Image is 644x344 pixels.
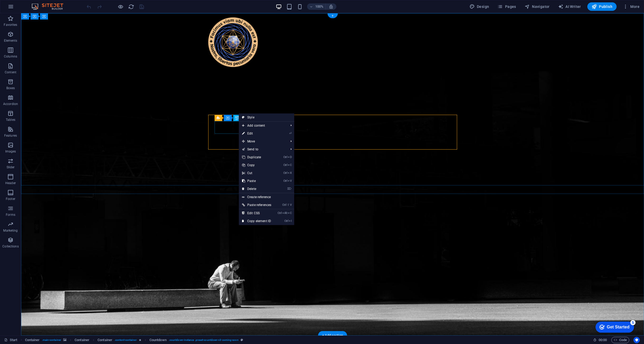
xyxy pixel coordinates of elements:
[282,203,287,207] i: Ctrl
[239,209,274,217] a: CtrlAltCEdit CSS
[467,2,491,11] div: Design (Ctrl+Alt+Y)
[599,337,607,343] span: 00 00
[128,3,134,10] button: reload
[307,3,326,10] button: 100%
[288,155,292,159] i: D
[75,337,89,343] span: Click to select. Double-click to edit
[283,163,288,167] i: Ctrl
[522,2,552,11] button: Navigator
[5,149,16,154] p: Images
[16,6,38,11] div: Get Started
[3,228,18,233] p: Marketing
[318,331,347,340] div: + Add section
[623,4,640,9] span: More
[169,337,239,343] span: . countdown-instance .preset-countdown-v3-coming-soon
[4,3,43,14] div: Get Started 5 items remaining, 0% complete
[587,2,617,11] button: Publish
[593,337,607,343] h6: Session time
[556,2,583,11] button: AI Writer
[621,2,642,11] button: More
[289,132,292,135] i: ⏎
[288,179,292,183] i: V
[4,133,17,138] p: Features
[239,177,274,185] a: CtrlVPaste
[495,2,518,11] button: Pages
[2,244,18,249] p: Collections
[602,338,603,342] span: :
[30,3,70,10] img: Editor Logo
[63,338,66,341] i: This element contains a background
[239,130,274,137] a: ⏎Edit
[239,113,294,121] a: Style
[287,203,289,207] i: ⇧
[5,181,16,185] p: Header
[329,4,333,9] i: On resize automatically adjust zoom level to fit chosen device.
[614,337,627,343] span: Code
[287,187,292,190] i: ⌦
[315,3,323,10] h6: 100%
[239,161,274,169] a: CtrlCCopy
[239,169,274,177] a: CtrlXCut
[239,185,274,193] a: ⌦Delete
[288,171,292,175] i: X
[98,337,112,343] span: Click to select. Double-click to edit
[288,211,292,215] i: C
[7,165,15,169] p: Slider
[278,211,282,215] i: Ctrl
[139,338,141,341] i: Element contains an animation
[525,4,550,9] span: Navigator
[290,203,292,207] i: V
[239,153,274,161] a: CtrlDDuplicate
[4,337,17,343] a: Click to cancel selection. Double-click to open Pages
[239,122,286,130] span: Add content
[288,163,292,167] i: C
[497,4,516,9] span: Pages
[114,337,137,343] span: . content-container
[239,145,286,153] a: Send to
[289,219,292,223] i: I
[283,179,288,183] i: Ctrl
[239,217,274,225] a: CtrlICopy element ID
[467,2,491,11] button: Design
[4,39,17,43] p: Elements
[469,4,489,9] span: Design
[3,102,18,106] p: Accordion
[25,337,243,343] nav: breadcrumb
[39,1,44,6] div: 5
[128,4,134,10] i: Reload page
[241,338,243,341] i: This element is a customizable preset
[239,137,286,145] span: Move
[282,211,288,215] i: Alt
[25,337,40,343] span: Click to select. Double-click to edit
[117,3,124,10] button: Click here to leave preview mode and continue editing
[327,13,338,18] div: +
[592,4,612,9] span: Publish
[5,70,16,74] p: Content
[283,171,288,175] i: Ctrl
[6,118,15,122] p: Tables
[6,86,15,90] p: Boxes
[6,213,15,217] p: Forms
[611,337,629,343] button: Code
[4,23,17,27] p: Favorites
[149,337,167,343] span: Click to select. Double-click to edit
[284,219,289,223] i: Ctrl
[42,337,61,343] span: . main-container
[239,201,274,209] a: Ctrl⇧VPaste references
[283,155,288,159] i: Ctrl
[6,197,15,201] p: Footer
[633,337,640,343] button: Usercentrics
[239,193,294,201] a: Create reference
[558,4,581,9] span: AI Writer
[4,54,17,59] p: Columns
